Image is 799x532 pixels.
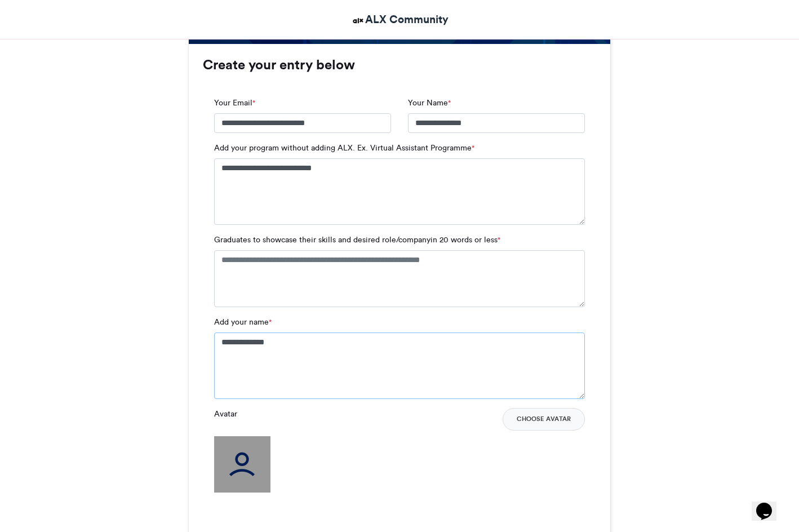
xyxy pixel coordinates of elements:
[214,436,270,493] img: user_filled.png
[214,408,237,420] label: Avatar
[752,487,788,521] iframe: chat widget
[214,316,272,328] label: Add your name
[203,58,596,72] h3: Create your entry below
[351,11,449,28] a: ALX Community
[503,408,585,431] button: Choose Avatar
[408,97,451,109] label: Your Name
[351,14,365,28] img: ALX Community
[214,97,255,109] label: Your Email
[214,142,474,154] label: Add your program without adding ALX. Ex. Virtual Assistant Programme
[214,234,500,246] label: Graduates to showcase their skills and desired role/companyin 20 words or less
